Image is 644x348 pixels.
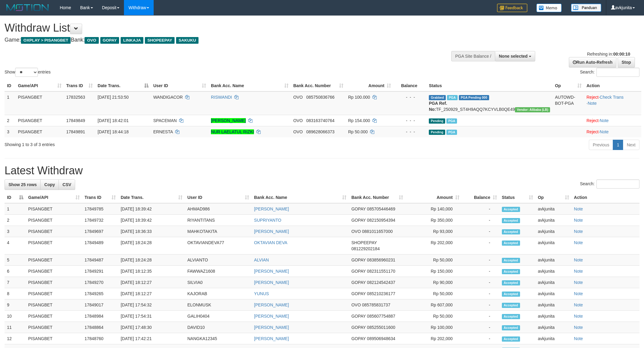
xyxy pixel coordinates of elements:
img: panduan.png [571,4,601,12]
a: Note [600,129,609,134]
td: 17849291 [82,266,118,277]
td: · · [584,91,641,115]
a: Next [623,140,639,150]
a: Note [588,101,597,106]
span: Copy 085705446469 to clipboard [367,206,395,211]
td: avkjunita [536,277,572,288]
th: ID: activate to sort column descending [5,192,26,203]
td: Rp 50,000 [405,311,462,322]
span: Copy 083856960231 to clipboard [367,258,395,262]
select: Showentries [15,68,38,77]
span: Accepted [502,280,520,285]
td: PISANGBET [26,237,82,254]
td: Rp 100,000 [405,322,462,333]
span: Copy 089506948634 to clipboard [367,336,395,341]
td: 11 [5,322,26,333]
td: avkjunita [536,311,572,322]
input: Search: [596,68,639,77]
span: Accepted [502,314,520,319]
label: Show entries [5,68,51,77]
a: Run Auto-Refresh [569,57,616,67]
span: Copy 082311551170 to clipboard [367,269,395,274]
td: avkjunita [536,215,572,226]
td: Rp 93,000 [405,226,462,237]
td: [DATE] 18:12:27 [118,277,185,288]
a: Note [574,229,583,234]
span: GOPAY [351,336,365,341]
span: Copy 0881011657000 to clipboard [362,229,393,234]
td: 7 [5,277,26,288]
td: Rp 350,000 [405,215,462,226]
span: Refreshing in: [587,52,630,56]
a: Stop [618,57,635,67]
span: Accepted [502,218,520,223]
td: 17848864 [82,322,118,333]
td: 1 [5,91,15,115]
div: - - - [396,129,424,135]
span: PGA Pending [459,95,489,100]
span: SHOPEEPAY [145,37,175,44]
strong: 00:00:10 [613,52,630,56]
td: avkjunita [536,288,572,299]
td: PISANGBET [26,203,82,215]
span: Pending [429,118,445,124]
td: [DATE] 17:42:21 [118,333,185,344]
td: - [462,226,499,237]
a: [PERSON_NAME] [254,206,289,211]
td: PISANGBET [26,299,82,311]
span: Show 25 rows [8,182,37,187]
th: Action [572,192,639,203]
div: Showing 1 to 3 of 3 entries [5,139,264,148]
span: SAKUKU [176,37,199,44]
td: avkjunita [536,299,572,311]
td: 17849017 [82,299,118,311]
th: Bank Acc. Number: activate to sort column ascending [291,80,346,91]
td: - [462,215,499,226]
th: User ID: activate to sort column ascending [151,80,209,91]
td: 17849785 [82,203,118,215]
th: User ID: activate to sort column ascending [185,192,252,203]
a: Note [574,240,583,245]
td: avkjunita [536,254,572,266]
span: Grabbed [429,95,446,100]
td: 10 [5,311,26,322]
span: WANDIGACOR [153,95,183,100]
td: Rp 50,000 [405,288,462,299]
td: ELONMUSK [185,299,252,311]
td: PISANGBET [26,311,82,322]
td: [DATE] 18:39:42 [118,203,185,215]
span: Marked by avkjunita [446,118,457,124]
span: Accepted [502,336,520,342]
th: Bank Acc. Number: activate to sort column ascending [349,192,405,203]
span: Accepted [502,303,520,308]
td: - [462,277,499,288]
a: [PERSON_NAME] [254,325,289,330]
td: MAHKOTAKITA [185,226,252,237]
td: RIYANTITANS [185,215,252,226]
td: Rp 140,000 [405,203,462,215]
th: Game/API: activate to sort column ascending [26,192,82,203]
td: 9 [5,299,26,311]
td: Rp 50,000 [405,254,462,266]
th: Bank Acc. Name: activate to sort column ascending [209,80,291,91]
a: Note [574,258,583,262]
a: [PERSON_NAME] [254,280,289,285]
span: Accepted [502,258,520,263]
span: OVO [351,229,361,234]
span: Copy 089628066373 to clipboard [306,129,334,134]
span: Copy 085210236177 to clipboard [367,291,395,296]
span: [DATE] 21:53:50 [98,95,128,100]
span: Accepted [502,325,520,330]
td: avkjunita [536,226,572,237]
span: Accepted [502,207,520,212]
td: - [462,254,499,266]
th: Bank Acc. Name: activate to sort column ascending [252,192,349,203]
span: GOPAY [351,206,365,211]
a: [PERSON_NAME] [254,336,289,341]
td: TF_250929_ST4H9AQQ7KCYVLB0QE49 [426,91,552,115]
h1: Withdraw List [5,22,423,34]
a: Check Trans [600,95,624,100]
a: RISWANDI [211,95,232,100]
a: 1 [613,140,623,150]
td: avkjunita [536,266,572,277]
